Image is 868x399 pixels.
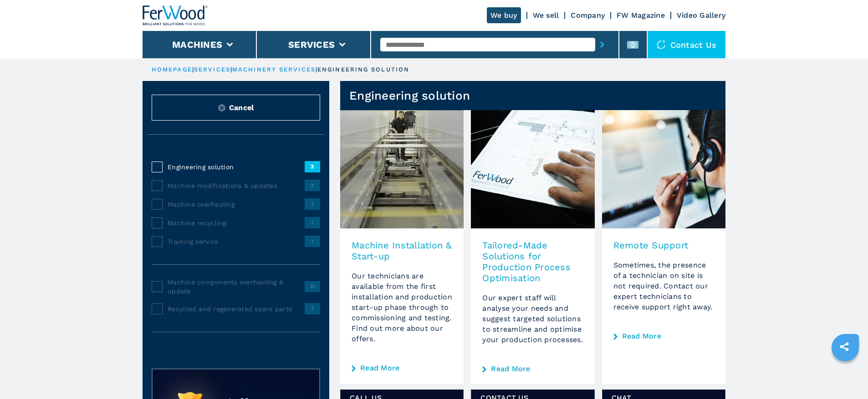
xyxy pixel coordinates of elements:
[602,110,725,384] a: Remote SupportSometimes, the presence of a technician on site is not required. Contact our expert...
[613,261,713,311] span: Sometimes, the presence of a technician on site is not required. Contact our expert technicians t...
[482,293,583,344] span: Our expert staff will analyse your needs and suggest targeted solutions to streamline and optimis...
[340,110,464,384] a: Machine Installation & Start-upOur technicians are available from the first installation and prod...
[232,66,316,73] a: machinery services
[143,5,208,25] img: Ferwood
[172,39,222,50] button: Machines
[305,180,320,191] span: 3
[168,162,305,172] span: Engineering solution
[595,34,609,55] button: submit-button
[305,198,320,209] span: 1
[316,66,317,73] span: |
[152,95,320,121] button: ResetCancel
[168,218,305,227] span: Machine recycling
[360,364,399,372] a: Read More
[168,237,305,246] span: Training service
[305,303,320,314] span: 1
[168,181,305,190] span: Machine modifications & updates
[571,11,605,20] a: Company
[340,110,464,228] img: image
[613,240,714,251] h3: Remote Support
[648,31,726,58] div: Contact us
[305,236,320,247] span: 1
[349,88,470,103] h1: Engineering solution
[657,40,666,49] img: Contact us
[305,217,320,228] span: 1
[230,66,232,73] span: |
[533,11,559,20] a: We sell
[617,11,665,20] a: FW Magazine
[677,11,725,20] a: Video Gallery
[491,365,530,373] a: Read More
[168,278,305,296] span: Machine components overhauling & update
[471,110,594,228] img: image
[229,102,254,113] span: Cancel
[471,110,594,384] a: Tailored-Made Solutions for Production Process OptimisationOur expert staff will analyse your nee...
[602,110,725,228] img: image
[218,104,225,111] img: Reset
[305,281,320,292] span: 11
[352,271,452,344] p: Our technicians are available from the first installation and production start-up phase through t...
[305,161,320,172] span: 3
[352,240,452,262] h3: Machine Installation & Start-up
[194,66,230,73] a: services
[833,335,856,358] a: sharethis
[168,304,305,313] span: Recycled and regenerated spare parts
[482,240,583,283] h3: Tailored-Made Solutions for Production Process Optimisation
[317,66,409,74] p: engineering solution
[829,358,861,392] iframe: Chat
[168,200,305,209] span: Machine overhauling
[487,7,521,23] a: We buy
[152,66,192,73] a: HOMEPAGE
[192,66,194,73] span: |
[622,333,661,340] a: Read More
[288,39,335,50] button: Services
